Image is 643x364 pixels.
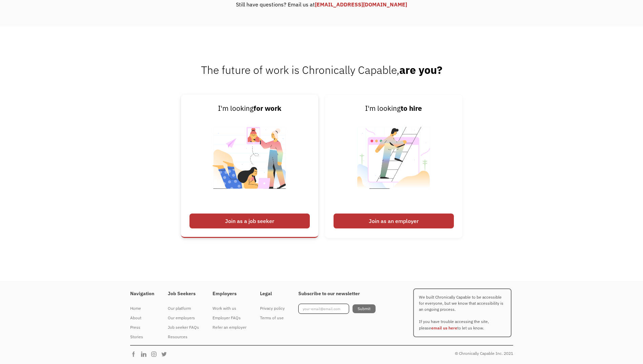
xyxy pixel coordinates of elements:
h4: Subscribe to our newsletter [298,291,376,297]
a: Resources [168,332,199,342]
a: Press [130,323,154,332]
h4: Navigation [130,291,154,297]
img: Chronically Capable Twitter Page [161,351,171,358]
a: About [130,313,154,323]
h4: Employers [213,291,246,297]
h4: Job Seekers [168,291,199,297]
a: Our platform [168,304,199,313]
div: Refer an employer [213,323,246,331]
h4: Legal [260,291,285,297]
span: The future of work is Chronically Capable, [201,63,442,77]
img: Chronically Capable Linkedin Page [140,351,150,358]
a: Terms of use [260,313,285,323]
a: Our employers [168,313,199,323]
div: Still have questions? Email us at [162,0,481,8]
div: Work with us [213,304,246,312]
div: Job seeker FAQs [168,323,199,331]
a: email us here [431,325,457,330]
div: Our platform [168,304,199,312]
div: Terms of use [260,314,285,322]
a: Job seeker FAQs [168,323,199,332]
p: We built Chronically Capable to be accessible for everyone, but we know that accessibility is an ... [413,288,511,337]
img: Chronically Capable Personalized Job Matching [207,114,292,210]
div: About [130,314,154,322]
a: Employer FAQs [213,313,246,323]
img: Chronically Capable Facebook Page [130,351,140,358]
a: Refer an employer [213,323,246,332]
div: © Chronically Capable Inc. 2021 [455,349,513,358]
div: Privacy policy [260,304,285,312]
a: Work with us [213,304,246,313]
div: Join as an employer [334,214,454,228]
img: Chronically Capable Instagram Page [150,351,161,358]
div: Employer FAQs [213,314,246,322]
div: I'm looking [189,103,310,114]
div: Stories [130,333,154,341]
strong: are you? [399,63,442,77]
div: Press [130,323,154,331]
a: Privacy policy [260,304,285,313]
div: Our employers [168,314,199,322]
a: Home [130,304,154,313]
a: I'm lookingto hireJoin as an employer [325,95,462,238]
strong: to hire [401,104,422,113]
div: Home [130,304,154,312]
a: [EMAIL_ADDRESS][DOMAIN_NAME] [315,1,407,8]
a: I'm lookingfor workJoin as a job seeker [181,95,318,238]
div: I'm looking [334,103,454,114]
input: your-email@email.com [298,304,349,314]
input: Submit [353,304,376,313]
form: Footer Newsletter [298,304,376,314]
a: Stories [130,332,154,342]
div: Join as a job seeker [189,214,310,228]
div: Resources [168,333,199,341]
strong: for work [254,104,281,113]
